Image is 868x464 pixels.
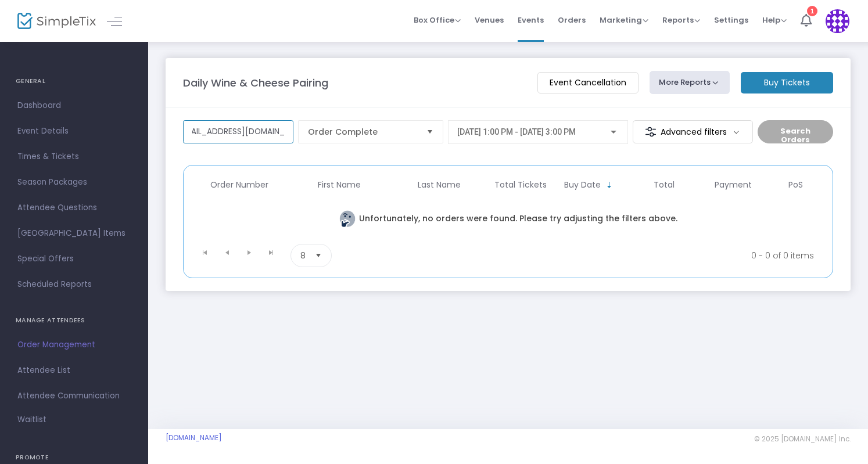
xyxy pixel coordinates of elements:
span: Sortable [605,181,614,190]
span: Orders [558,5,586,35]
kendo-pager-info: 0 - 0 of 0 items [447,244,814,267]
img: face thinking [339,210,356,228]
span: Attendee Communication [17,389,131,404]
span: Order Number [210,180,268,190]
button: More Reports [650,71,730,94]
m-button: Advanced filters [633,120,753,143]
input: Search by name, email, phone, order number, ip address, or last 4 digits of card [183,120,293,143]
span: Event Details [17,124,131,139]
span: Help [762,15,787,26]
span: Last Name [418,180,461,190]
span: Order Management [17,337,131,353]
td: Unfortunately, no orders were found. Please try adjusting the filters above. [189,199,827,239]
span: Reports [662,15,700,26]
span: Total [654,180,675,190]
span: Waitlist [17,414,46,426]
m-button: Buy Tickets [741,72,833,93]
h4: GENERAL [16,70,132,93]
span: Box Office [414,15,461,26]
span: Season Packages [17,175,131,190]
m-panel-title: Daily Wine & Cheese Pairing [183,75,328,91]
span: Dashboard [17,98,131,113]
span: Marketing [600,15,648,26]
m-button: Event Cancellation [537,72,639,93]
span: 8 [300,250,306,261]
span: Events [518,5,544,35]
button: Select [310,244,327,267]
span: Buy Date [564,180,601,190]
span: Settings [714,5,748,35]
span: Order Complete [308,126,417,138]
th: Total Tickets [489,171,552,199]
div: Data table [189,171,827,239]
h4: MANAGE ATTENDEES [16,309,132,332]
span: Venues [475,5,504,35]
span: [DATE] 1:00 PM - [DATE] 3:00 PM [457,127,576,136]
span: © 2025 [DOMAIN_NAME] Inc. [754,434,851,444]
div: 1 [807,5,817,16]
a: [DOMAIN_NAME] [166,433,222,443]
span: Times & Tickets [17,149,131,164]
button: Select [422,121,438,143]
span: First Name [318,180,361,190]
span: Scheduled Reports [17,277,131,292]
span: Attendee List [17,363,131,378]
span: Special Offers [17,251,131,267]
span: PoS [788,180,803,190]
span: [GEOGRAPHIC_DATA] Items [17,226,131,241]
span: Attendee Questions [17,200,131,215]
img: filter [645,126,657,138]
span: Payment [715,180,752,190]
